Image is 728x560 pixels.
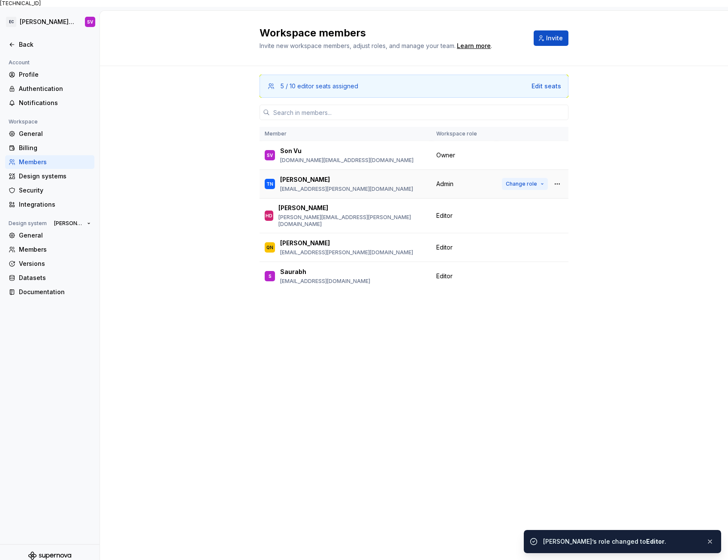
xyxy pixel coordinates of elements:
div: Datasets [19,274,91,282]
h2: Workspace members [260,26,523,40]
a: Integrations [5,198,94,211]
span: Invite [546,34,563,42]
div: SV [267,151,273,160]
a: Datasets [5,271,94,285]
div: Design systems [19,172,91,181]
span: Admin [436,180,453,188]
p: [PERSON_NAME][EMAIL_ADDRESS][PERSON_NAME][DOMAIN_NAME] [278,214,426,228]
div: Integrations [19,200,91,209]
div: EC [6,17,16,27]
div: Workspace [5,117,41,127]
a: Notifications [5,96,94,110]
div: Versions [19,259,91,268]
span: Owner [436,151,455,160]
a: Versions [5,257,94,271]
b: Editor [646,538,665,545]
a: Members [5,243,94,256]
th: Member [260,127,431,141]
p: [PERSON_NAME] [280,239,330,247]
p: [EMAIL_ADDRESS][PERSON_NAME][DOMAIN_NAME] [280,186,413,193]
div: HD [266,211,272,220]
div: Members [19,158,91,166]
div: Members [19,245,91,254]
a: Members [5,155,94,169]
div: Back [19,40,91,49]
div: S [269,272,272,280]
a: Profile [5,68,94,81]
div: SV [87,18,93,25]
p: [DOMAIN_NAME][EMAIL_ADDRESS][DOMAIN_NAME] [280,157,414,164]
div: Documentation [19,288,91,296]
div: Security [19,186,91,195]
div: General [19,231,91,240]
a: Security [5,184,94,197]
span: Change role [506,181,537,187]
p: [PERSON_NAME] [280,175,330,184]
a: Billing [5,141,94,155]
span: . [456,43,492,49]
a: Authentication [5,82,94,96]
p: Saurabh [280,268,306,276]
div: [PERSON_NAME] Websites Design System [20,18,75,26]
span: Editor [436,243,453,252]
a: Design systems [5,169,94,183]
svg: Supernova Logo [28,551,71,560]
th: Workspace role [431,127,497,141]
div: [PERSON_NAME]’s role changed to . [543,537,699,546]
div: 5 / 10 editor seats assigned [281,82,358,90]
span: Editor [436,272,453,280]
span: Editor [436,211,453,220]
div: Design system [5,218,50,229]
div: QN [266,243,273,252]
span: Invite new workspace members, adjust roles, and manage your team. [260,42,456,49]
a: General [5,127,94,141]
a: Learn more [457,42,491,50]
div: TN [266,180,273,188]
button: Change role [502,178,548,190]
button: Edit seats [532,82,561,90]
span: [PERSON_NAME] Websites Design System [54,220,84,227]
div: General [19,129,91,138]
div: Authentication [19,84,91,93]
input: Search in members... [270,105,568,120]
div: Notifications [19,99,91,107]
p: Son Vu [280,147,302,155]
a: General [5,229,94,242]
p: [EMAIL_ADDRESS][PERSON_NAME][DOMAIN_NAME] [280,249,413,256]
div: Account [5,57,33,68]
button: Invite [534,30,568,46]
button: EC[PERSON_NAME] Websites Design SystemSV [2,12,98,31]
div: Profile [19,70,91,79]
a: Back [5,38,94,51]
p: [PERSON_NAME] [278,204,328,212]
a: Documentation [5,285,94,299]
div: Billing [19,144,91,152]
p: [EMAIL_ADDRESS][DOMAIN_NAME] [280,278,370,285]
